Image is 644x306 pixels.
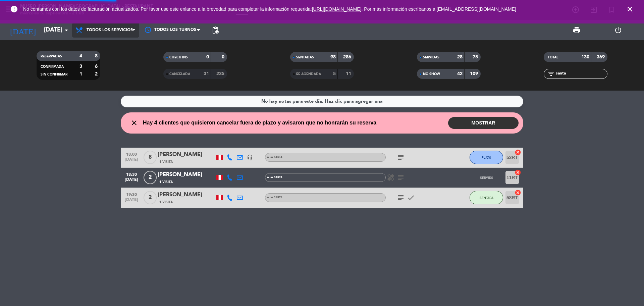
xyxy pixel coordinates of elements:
[423,72,440,76] span: NO SHOW
[144,171,157,184] span: 2
[267,156,282,159] span: A la carta
[597,20,639,40] div: LOG OUT
[123,170,140,178] span: 18:30
[23,6,516,12] span: No contamos con los datos de facturación actualizados. Por favor use este enlance a la brevedad p...
[41,65,64,68] span: CONFIRMADA
[79,72,82,76] strong: 1
[597,55,606,59] strong: 369
[130,119,138,127] i: close
[470,171,503,184] button: SERVIDO
[312,6,362,12] a: [URL][DOMAIN_NAME]
[333,71,336,76] strong: 5
[169,72,190,76] span: CANCELADA
[397,153,405,161] i: subject
[123,190,140,198] span: 19:30
[515,189,521,196] i: cancel
[62,26,70,34] i: arrow_drop_down
[247,154,253,160] i: headset_mic
[362,6,516,12] a: . Por más información escríbanos a [EMAIL_ADDRESS][DOMAIN_NAME]
[480,196,493,200] span: SENTADA
[79,54,82,58] strong: 4
[457,55,463,59] strong: 28
[222,55,226,59] strong: 0
[158,170,215,179] div: [PERSON_NAME]
[5,23,41,38] i: [DATE]
[95,72,99,76] strong: 2
[473,55,479,59] strong: 75
[158,191,215,199] div: [PERSON_NAME]
[123,157,140,165] span: [DATE]
[573,26,581,34] span: print
[470,71,479,76] strong: 109
[267,196,282,199] span: A la carta
[470,191,503,204] button: SENTADA
[158,150,215,159] div: [PERSON_NAME]
[41,55,62,58] span: RESERVADAS
[144,191,157,204] span: 2
[555,70,607,78] input: Filtrar por nombre...
[211,26,219,34] span: pending_actions
[397,194,405,202] i: subject
[159,180,173,185] span: 1 Visita
[407,194,415,202] i: check
[159,159,173,165] span: 1 Visita
[548,56,558,59] span: TOTAL
[123,198,140,205] span: [DATE]
[387,173,395,182] i: healing
[79,64,82,69] strong: 3
[123,177,140,185] span: [DATE]
[397,173,405,182] i: subject
[87,28,133,33] span: Todos los servicios
[95,64,99,69] strong: 6
[123,150,140,158] span: 18:00
[470,151,503,164] button: PLATO
[169,56,188,59] span: CHECK INS
[95,54,99,58] strong: 8
[515,149,521,156] i: cancel
[206,55,209,59] strong: 0
[626,5,634,13] i: close
[10,5,18,13] i: error
[581,55,589,59] strong: 130
[480,176,493,180] span: SERVIDO
[261,98,383,105] div: No hay notas para este día. Haz clic para agregar una
[296,56,314,59] span: SENTADAS
[204,71,209,76] strong: 31
[267,176,282,179] span: A la carta
[547,70,555,78] i: filter_list
[448,117,519,129] button: MOSTRAR
[330,55,336,59] strong: 98
[296,72,321,76] span: RE AGENDADA
[144,151,157,164] span: 8
[41,73,67,76] span: SIN CONFIRMAR
[515,169,521,176] i: cancel
[159,200,173,205] span: 1 Visita
[346,71,353,76] strong: 11
[216,71,226,76] strong: 235
[423,56,439,59] span: SERVIDAS
[343,55,353,59] strong: 286
[457,71,463,76] strong: 42
[482,156,491,159] span: PLATO
[614,26,622,34] i: power_settings_new
[143,118,376,127] span: Hay 4 clientes que quisieron cancelar fuera de plazo y avisaron que no honrarán su reserva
